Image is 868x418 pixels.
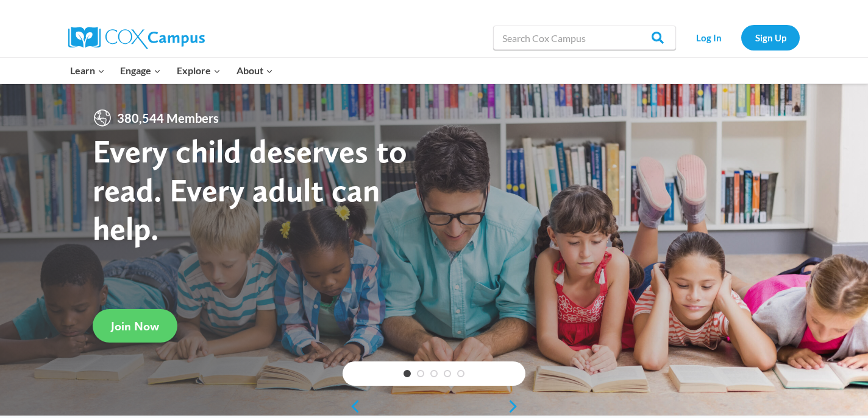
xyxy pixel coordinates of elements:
a: Log In [682,25,735,50]
span: Join Now [111,319,159,333]
a: 3 [430,370,438,377]
a: 1 [404,370,411,377]
strong: Every child deserves to read. Every adult can help. [93,131,407,248]
a: 5 [457,370,464,377]
span: About [237,63,273,78]
img: Cox Campus [68,27,205,49]
a: Sign Up [741,25,800,50]
input: Search Cox Campus [493,26,676,50]
a: 4 [444,370,451,377]
nav: Primary Navigation [62,58,280,83]
a: previous [343,399,361,414]
a: next [507,399,525,414]
span: Engage [120,63,161,78]
nav: Secondary Navigation [682,25,800,50]
span: 380,544 Members [112,108,224,128]
a: Join Now [93,309,177,343]
span: Explore [177,63,221,78]
span: Learn [70,63,105,78]
a: 2 [417,370,424,377]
